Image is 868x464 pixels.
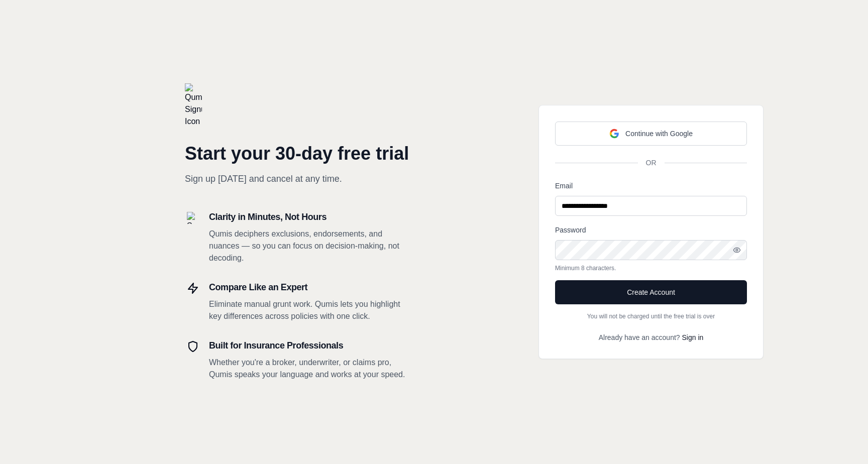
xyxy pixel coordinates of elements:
h1: Start your 30-day free trial [185,144,410,164]
p: Minimum 8 characters. [555,264,747,272]
h3: Built for Insurance Professionals [209,338,410,353]
div: Continue with Google [609,129,693,139]
h3: Compare Like an Expert [209,280,410,294]
img: Qumis Signup Icon [185,83,202,128]
button: Create Account [555,280,747,304]
p: Qumis deciphers exclusions, endorsements, and nuances — so you can focus on decision-making, not ... [209,228,410,264]
p: You will not be charged until the free trial is over [555,312,747,320]
p: Eliminate manual grunt work. Qumis lets you highlight key differences across policies with one cl... [209,298,410,322]
span: OR [638,158,665,168]
h3: Clarity in Minutes, Not Hours [209,210,410,224]
button: Continue with Google [555,122,747,146]
p: Whether you're a broker, underwriter, or claims pro, Qumis speaks your language and works at your... [209,357,410,381]
a: Sign in [682,333,703,341]
p: Already have an account? [555,332,747,342]
label: Password [555,226,586,234]
label: Email [555,182,573,190]
img: Search Icon [187,212,199,224]
p: Sign up [DATE] and cancel at any time. [185,172,410,186]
